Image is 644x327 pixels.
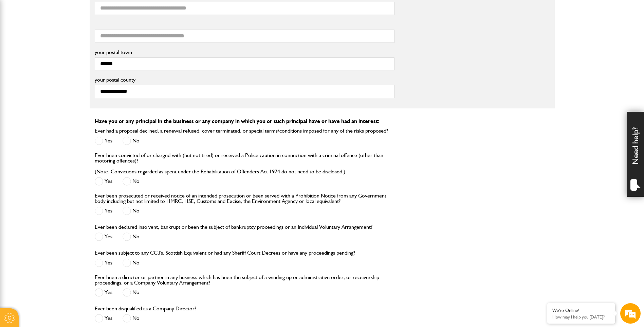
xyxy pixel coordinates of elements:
label: No [123,137,140,145]
input: Enter your phone number [9,103,124,118]
p: How may I help you today? [552,314,610,320]
img: d_20077148190_company_1631870298795_20077148190 [12,38,29,47]
label: your postal county [95,77,394,83]
label: Ever been declared insolvent, bankrupt or been the subject of bankruptcy proceedings or an Indivi... [95,224,372,230]
label: Yes [95,207,112,215]
label: Ever been prosecuted or received notice of an intended prosecution or been served with a Prohibit... [95,193,394,204]
label: No [123,259,140,267]
em: Start Chat [92,209,123,219]
p: Have you or any principal in the business or any company in which you or such principal have or h... [95,119,550,124]
label: No [123,177,140,186]
input: Enter your email address [9,83,124,98]
label: Yes [95,288,112,297]
label: Ever been a director or partner in any business which has been the subject of a winding up or adm... [95,275,394,286]
label: No [123,233,140,241]
label: No [123,207,140,215]
label: Yes [95,233,112,241]
label: Yes [95,177,112,186]
label: No [123,314,140,323]
label: Yes [95,137,112,145]
textarea: Type your message and hit 'Enter' [9,123,124,204]
label: Ever been convicted of or charged with (but not tried) or received a Police caution in connection... [95,153,394,174]
div: Chat with us now [35,38,114,47]
div: Need help? [627,112,644,197]
label: your postal town [95,50,394,55]
label: Ever been subject to any CCJ's, Scottish Equivalent or had any Sheriff Court Decrees or have any ... [95,250,355,256]
label: Yes [95,259,112,267]
label: Ever had a proposal declined, a renewal refused, cover terminated, or special terms/conditions im... [95,128,388,134]
label: No [123,288,140,297]
label: Ever been disqualified as a Company Director? [95,306,196,311]
input: Enter your last name [9,63,124,78]
div: Minimize live chat window [111,3,128,20]
div: We're Online! [552,308,610,313]
label: Yes [95,314,112,323]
